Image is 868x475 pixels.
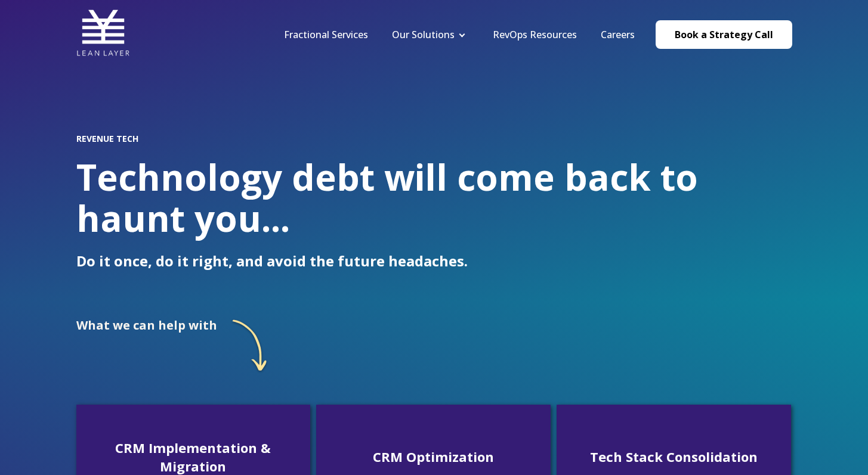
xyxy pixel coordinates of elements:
[566,448,781,466] h3: Tech Stack Consolidation
[493,28,577,41] a: RevOps Resources
[76,253,792,269] p: Do it once, do it right, and avoid the future headaches.
[76,318,217,332] h2: What we can help with
[76,6,130,60] img: Lean Layer Logo
[76,157,792,239] h1: Technology debt will come back to haunt you...
[326,448,541,466] h3: CRM Optimization
[601,28,635,41] a: Careers
[284,28,368,41] a: Fractional Services
[392,28,455,41] a: Our Solutions
[656,20,792,49] a: Book a Strategy Call
[272,28,647,41] div: Navigation Menu
[76,134,792,144] h2: REVENUE TECH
